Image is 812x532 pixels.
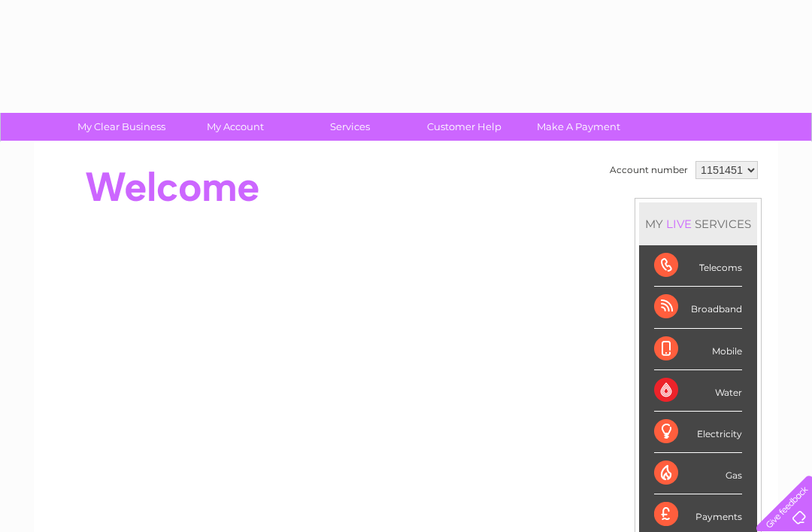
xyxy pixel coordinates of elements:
[288,113,412,141] a: Services
[654,412,742,453] div: Electricity
[517,113,641,141] a: Make A Payment
[654,287,742,328] div: Broadband
[639,202,757,245] div: MY SERVICES
[174,113,298,141] a: My Account
[654,370,742,412] div: Water
[663,217,695,231] div: LIVE
[654,245,742,287] div: Telecoms
[59,113,183,141] a: My Clear Business
[654,453,742,494] div: Gas
[402,113,526,141] a: Customer Help
[654,329,742,370] div: Mobile
[606,157,692,183] td: Account number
